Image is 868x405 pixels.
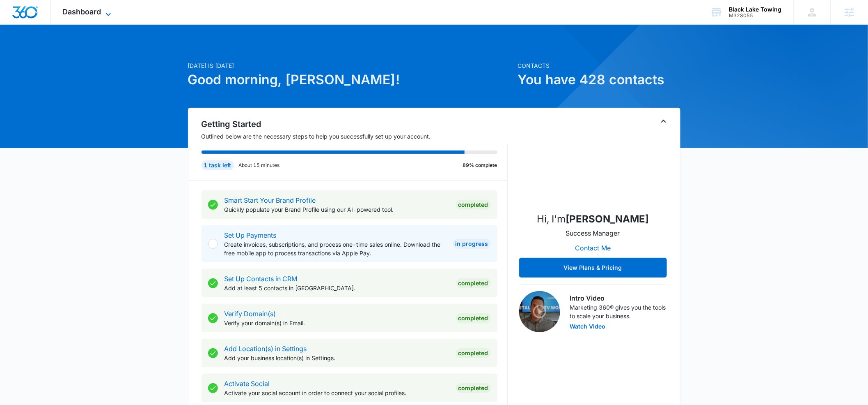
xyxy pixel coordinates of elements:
[729,6,781,13] div: account name
[224,354,449,362] p: Add your business location(s) in Settings.
[537,212,649,227] p: Hi, I'm
[463,162,497,169] p: 89% complete
[224,275,298,283] a: Set Up Contacts in CRM
[456,348,491,358] div: Completed
[224,380,270,388] a: Activate Social
[566,228,620,238] p: Success Manager
[566,213,649,225] strong: [PERSON_NAME]
[456,383,491,393] div: Completed
[63,7,101,16] span: Dashboard
[224,196,316,204] a: Smart Start Your Brand Profile
[729,13,781,19] div: account id
[224,345,307,353] a: Add Location(s) in Settings
[570,324,606,329] button: Watch Video
[453,239,491,249] div: In Progress
[188,61,513,70] p: [DATE] is [DATE]
[519,291,560,332] img: Intro Video
[224,240,447,257] p: Create invoices, subscriptions, and process one-time sales online. Download the free mobile app t...
[202,160,234,170] div: 1 task left
[659,116,669,126] button: Toggle Collapse
[224,284,449,292] p: Add at least 5 contacts in [GEOGRAPHIC_DATA].
[518,61,680,70] p: Contacts
[518,70,680,90] h1: You have 428 contacts
[519,258,667,278] button: View Plans & Pricing
[239,162,280,169] p: About 15 minutes
[224,319,449,327] p: Verify your domain(s) in Email.
[456,200,491,210] div: Completed
[456,278,491,288] div: Completed
[567,238,619,258] button: Contact Me
[224,389,449,397] p: Activate your social account in order to connect your social profiles.
[552,123,634,205] img: Alexis Austere
[202,118,508,130] h2: Getting Started
[570,303,667,320] p: Marketing 360® gives you the tools to scale your business.
[202,132,508,141] p: Outlined below are the necessary steps to help you successfully set up your account.
[224,231,277,239] a: Set Up Payments
[224,205,449,214] p: Quickly populate your Brand Profile using our AI-powered tool.
[224,310,276,318] a: Verify Domain(s)
[188,70,513,90] h1: Good morning, [PERSON_NAME]!
[456,313,491,323] div: Completed
[570,293,667,303] h3: Intro Video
